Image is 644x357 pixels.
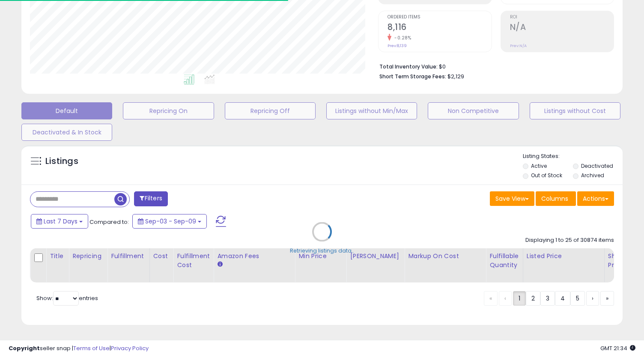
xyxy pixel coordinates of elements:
strong: Copyright [9,344,40,352]
small: Prev: 8,139 [388,43,407,48]
h2: N/A [510,22,614,34]
span: ROI [510,15,614,20]
small: -0.28% [391,35,411,41]
button: Deactivated & In Stock [21,124,112,141]
small: Prev: N/A [510,43,527,48]
h2: 8,116 [388,22,491,34]
div: Retrieving listings data.. [290,247,354,254]
button: Default [21,102,112,119]
a: Terms of Use [73,344,110,352]
button: Repricing On [123,102,214,119]
button: Non Competitive [428,102,519,119]
span: Ordered Items [388,15,491,20]
button: Listings without Min/Max [326,102,417,119]
li: $0 [379,61,608,71]
button: Listings without Cost [530,102,620,119]
button: Repricing Off [225,102,316,119]
b: Total Inventory Value: [379,63,438,70]
b: Short Term Storage Fees: [379,73,446,80]
span: $2,129 [447,72,464,80]
div: seller snap | | [9,345,149,353]
span: 2025-09-17 21:34 GMT [600,344,635,352]
a: Privacy Policy [111,344,149,352]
